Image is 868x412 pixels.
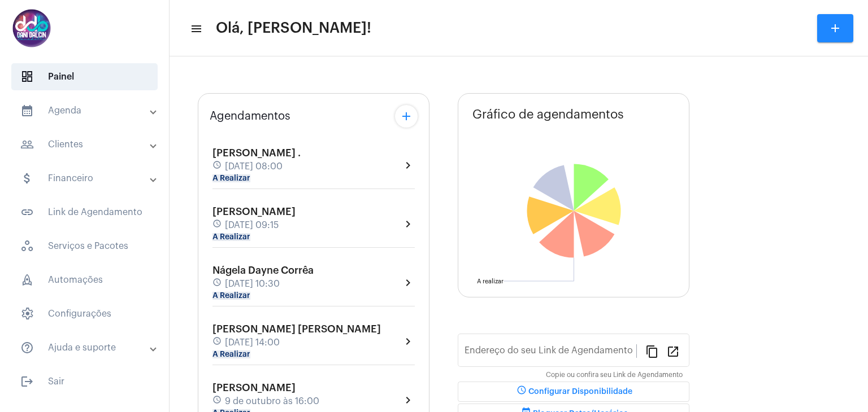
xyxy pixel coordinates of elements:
mat-icon: schedule [212,395,223,407]
mat-chip: A Realizar [212,292,250,300]
span: [PERSON_NAME] [PERSON_NAME] [212,324,381,334]
mat-icon: open_in_new [666,344,680,358]
span: Nágela Dayne Corrêa [212,265,314,275]
mat-icon: sidenav icon [20,172,34,185]
mat-chip: A Realizar [212,350,250,358]
span: sidenav icon [20,307,34,321]
button: Configurar Disponibilidade [458,382,689,402]
span: Painel [11,63,158,90]
span: [DATE] 09:15 [225,220,279,230]
mat-icon: sidenav icon [20,375,34,388]
mat-icon: sidenav icon [20,104,34,117]
mat-icon: chevron_right [401,159,415,172]
mat-icon: schedule [515,385,528,398]
mat-icon: schedule [212,278,223,290]
mat-icon: schedule [212,336,223,349]
span: Olá, [PERSON_NAME]! [216,19,371,37]
mat-icon: sidenav icon [20,341,34,354]
span: [PERSON_NAME] [212,383,296,393]
input: Link [465,348,636,358]
mat-icon: schedule [212,160,223,173]
span: Configurações [11,300,158,327]
span: Serviços e Pacotes [11,233,158,260]
mat-icon: add [400,109,413,123]
mat-icon: chevron_right [401,393,415,407]
mat-panel-title: Agenda [20,104,151,117]
mat-icon: sidenav icon [20,205,34,219]
mat-expansion-panel-header: sidenav iconAjuda e suporte [7,334,169,361]
span: [PERSON_NAME] . [212,148,301,158]
span: Automações [11,266,158,293]
img: 5016df74-caca-6049-816a-988d68c8aa82.png [9,6,54,51]
span: [DATE] 08:00 [225,161,283,172]
mat-panel-title: Financeiro [20,172,151,185]
mat-expansion-panel-header: sidenav iconFinanceiro [7,165,169,192]
mat-icon: add [828,21,842,35]
mat-icon: sidenav icon [20,138,34,151]
span: Link de Agendamento [11,199,158,226]
span: sidenav icon [20,273,34,287]
mat-icon: chevron_right [401,276,415,290]
mat-hint: Copie ou confira seu Link de Agendamento [546,371,683,379]
mat-icon: chevron_right [401,335,415,348]
span: Configurar Disponibilidade [515,388,632,396]
text: A realizar [477,278,504,284]
span: Sair [11,368,158,395]
mat-icon: schedule [212,219,223,231]
span: Gráfico de agendamentos [472,108,624,121]
span: [DATE] 10:30 [225,279,280,289]
span: 9 de outubro às 16:00 [225,396,319,406]
mat-panel-title: Clientes [20,138,151,151]
mat-chip: A Realizar [212,174,250,182]
mat-panel-title: Ajuda e suporte [20,341,151,354]
mat-expansion-panel-header: sidenav iconClientes [7,131,169,158]
mat-icon: sidenav icon [190,22,201,36]
span: sidenav icon [20,70,34,84]
span: [PERSON_NAME] [212,207,296,217]
span: [DATE] 14:00 [225,338,280,348]
mat-chip: A Realizar [212,233,250,241]
span: Agendamentos [210,110,290,122]
mat-expansion-panel-header: sidenav iconAgenda [7,97,169,124]
mat-icon: content_copy [645,344,659,358]
mat-icon: chevron_right [401,217,415,231]
span: sidenav icon [20,239,34,253]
